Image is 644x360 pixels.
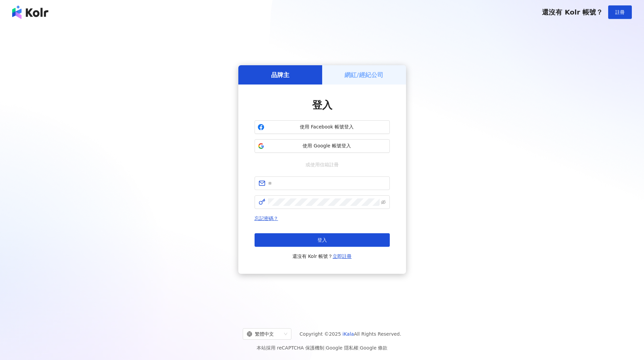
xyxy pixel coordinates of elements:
[342,331,354,337] a: iKala
[312,99,332,111] span: 登入
[301,161,343,168] span: 或使用信箱註冊
[615,9,625,15] span: 註冊
[333,254,352,259] a: 立即註冊
[267,143,387,149] span: 使用 Google 帳號登入
[344,71,383,79] h5: 網紅/經紀公司
[255,120,390,134] button: 使用 Facebook 帳號登入
[255,139,390,153] button: 使用 Google 帳號登入
[292,252,352,260] span: 還沒有 Kolr 帳號？
[267,124,387,130] span: 使用 Facebook 帳號登入
[247,329,281,339] div: 繁體中文
[608,5,632,19] button: 註冊
[542,8,603,16] span: 還沒有 Kolr 帳號？
[271,71,289,79] h5: 品牌主
[12,5,48,19] img: logo
[300,330,401,338] span: Copyright © 2025 All Rights Reserved.
[255,233,390,247] button: 登入
[317,237,327,243] span: 登入
[324,345,326,351] span: |
[257,344,387,352] span: 本站採用 reCAPTCHA 保護機制
[360,345,387,351] a: Google 條款
[255,216,278,221] a: 忘記密碼？
[381,200,386,205] span: eye-invisible
[326,345,358,351] a: Google 隱私權
[358,345,360,351] span: |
